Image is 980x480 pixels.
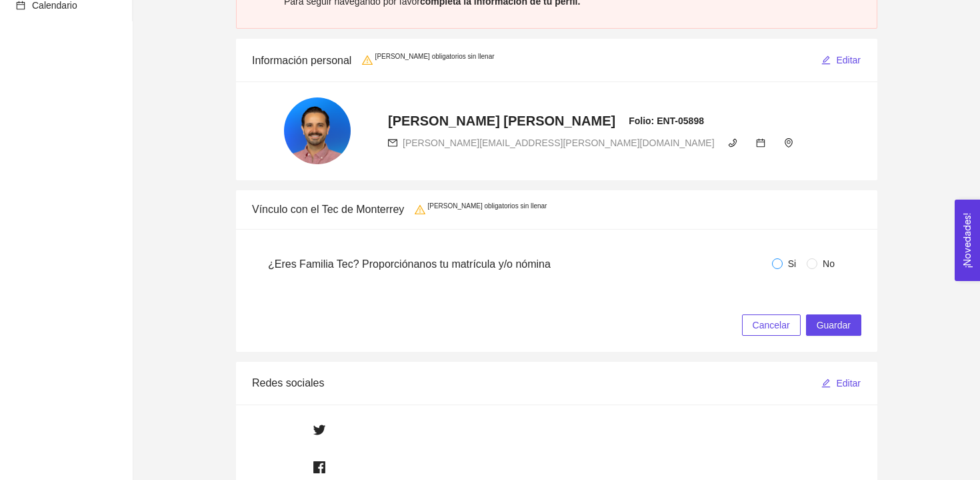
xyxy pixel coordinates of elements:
button: Cancelar [742,314,801,336]
span: calendar [16,1,25,10]
span: phone [728,138,737,148]
span: warning [362,55,373,65]
img: 1756941963786-2AAB7FB8-7E5A-4580-9AA7-E9FDF0EFBE61.png [284,97,351,164]
span: Guardar [817,318,851,332]
span: No [817,256,840,271]
span: facebook [313,461,326,474]
span: mail [388,138,397,148]
span: Editar [836,376,861,391]
span: [PERSON_NAME][EMAIL_ADDRESS][PERSON_NAME][DOMAIN_NAME] [403,138,715,148]
p: [PERSON_NAME] obligatorios sin llenar [427,201,547,212]
span: twitter [313,423,326,437]
div: Vínculo con el Tec de Monterrey [252,201,404,218]
button: Guardar [806,314,861,336]
strong: Folio: ENT-05898 [629,115,704,126]
div: ¿Eres Familia Tec? Proporciónanos tu matrícula y/o nómina [268,245,772,283]
div: Redes sociales [252,364,821,402]
h4: [PERSON_NAME] [PERSON_NAME] [388,111,615,130]
div: Información personal [252,52,351,69]
p: [PERSON_NAME] obligatorios sin llenar [375,51,495,62]
span: environment [784,138,793,148]
span: edit [821,55,831,66]
span: calendar [756,138,765,148]
span: Si [783,256,801,271]
button: editEditar [821,373,861,394]
span: Cancelar [753,318,790,332]
span: warning [415,204,425,215]
span: edit [821,379,831,389]
span: Editar [836,53,861,67]
button: editEditar [821,49,861,71]
button: Open Feedback Widget [955,200,980,281]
